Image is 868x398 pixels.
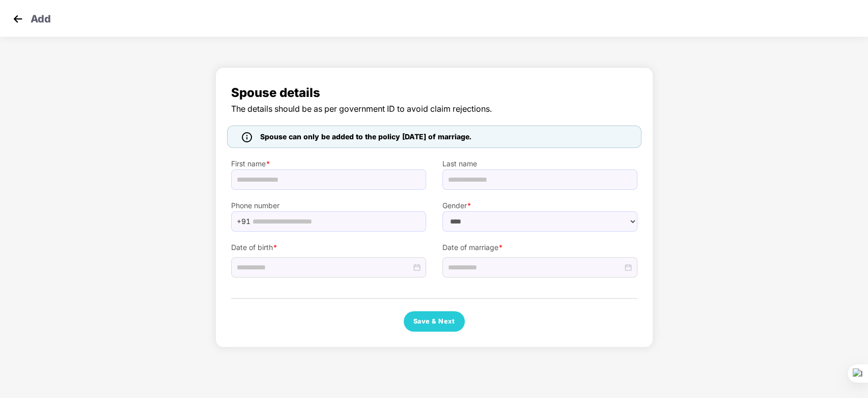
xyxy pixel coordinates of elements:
span: The details should be as per government ID to avoid claim rejections. [231,103,637,115]
button: Save & Next [404,311,465,332]
label: Gender [442,200,637,211]
label: Date of birth [231,242,426,253]
label: Phone number [231,200,426,211]
img: icon [242,132,252,142]
p: Add [31,11,51,23]
label: Last name [442,158,637,169]
span: Spouse can only be added to the policy [DATE] of marriage. [260,131,471,142]
label: First name [231,158,426,169]
span: +91 [237,214,250,229]
img: svg+xml;base64,PHN2ZyB4bWxucz0iaHR0cDovL3d3dy53My5vcmcvMjAwMC9zdmciIHdpZHRoPSIzMCIgaGVpZ2h0PSIzMC... [10,11,25,27]
span: Spouse details [231,83,637,103]
label: Date of marriage [442,242,637,253]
